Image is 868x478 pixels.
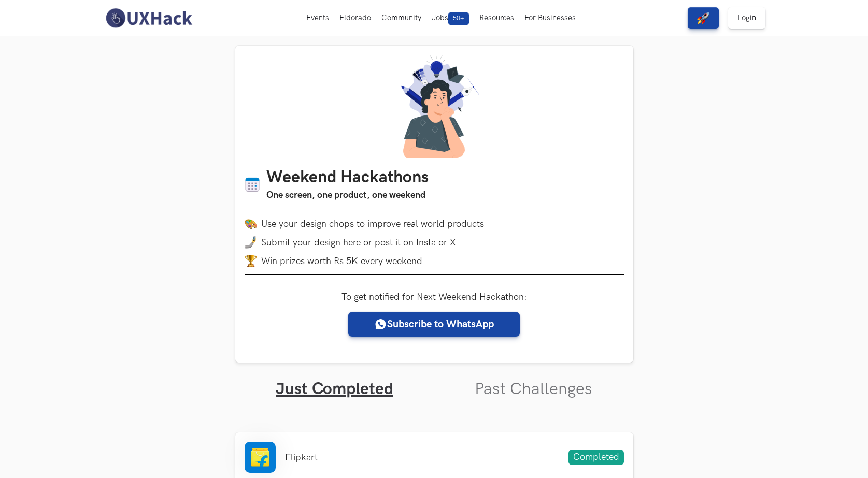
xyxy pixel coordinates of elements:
[697,12,709,24] img: rocket
[245,177,260,193] img: Calendar icon
[276,379,393,399] a: Just Completed
[266,168,429,188] h1: Weekend Hackathons
[348,312,520,337] a: Subscribe to WhatsApp
[266,188,429,202] h3: One screen, one product, one weekend
[448,12,469,25] span: 50+
[245,218,624,230] li: Use your design chops to improve real world products
[245,255,624,267] li: Win prizes worth Rs 5K every weekend
[245,236,257,249] img: mobile-in-hand.png
[385,55,484,158] img: A designer thinking
[475,379,592,399] a: Past Challenges
[728,7,765,29] a: Login
[245,255,257,267] img: trophy.png
[568,450,624,465] span: Completed
[285,452,318,463] li: Flipkart
[245,218,257,230] img: palette.png
[235,363,633,399] ul: Tabs Interface
[261,237,456,248] span: Submit your design here or post it on Insta or X
[103,7,195,29] img: UXHack-logo.png
[341,292,527,302] label: To get notified for Next Weekend Hackathon:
